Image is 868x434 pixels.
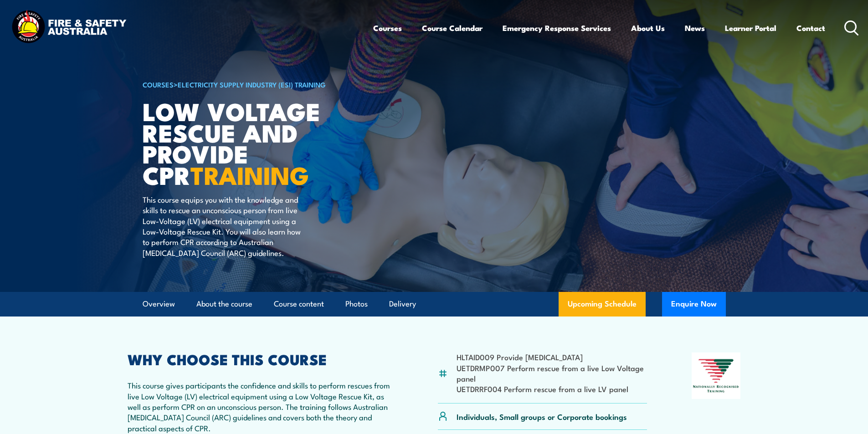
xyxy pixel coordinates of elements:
[692,352,741,399] img: Nationally Recognised Training logo.
[457,411,627,422] p: Individuals, Small groups or Corporate bookings
[143,194,309,258] p: This course equips you with the knowledge and skills to rescue an unconscious person from live Lo...
[143,79,174,89] a: COURSES
[143,100,368,185] h1: Low Voltage Rescue and Provide CPR
[685,16,705,40] a: News
[631,16,665,40] a: About Us
[559,292,646,317] a: Upcoming Schedule
[457,383,647,394] li: UETDRRF004 Perform rescue from a live LV panel
[274,292,324,316] a: Course content
[662,292,726,317] button: Enquire Now
[345,292,368,316] a: Photos
[796,16,825,40] a: Contact
[178,79,326,89] a: Electricity Supply Industry (ESI) Training
[143,292,175,316] a: Overview
[422,16,483,40] a: Course Calendar
[457,352,647,362] li: HLTAID009 Provide [MEDICAL_DATA]
[128,352,394,365] h2: WHY CHOOSE THIS COURSE
[190,155,309,193] strong: TRAINING
[389,292,416,316] a: Delivery
[196,292,252,316] a: About the course
[128,380,394,433] p: This course gives participants the confidence and skills to perform rescues from live Low Voltage...
[725,16,776,40] a: Learner Portal
[503,16,611,40] a: Emergency Response Services
[143,79,368,90] h6: >
[373,16,402,40] a: Courses
[457,363,647,384] li: UETDRMP007 Perform rescue from a live Low Voltage panel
